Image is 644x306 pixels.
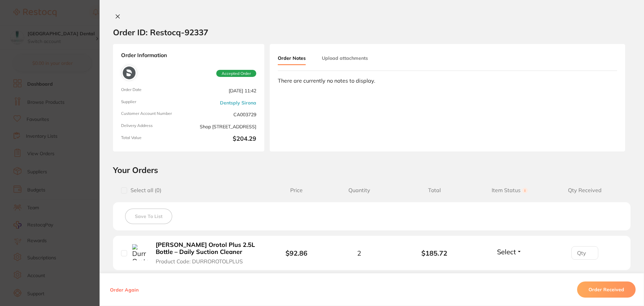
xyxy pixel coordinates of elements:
[121,87,186,94] span: Order Date
[577,281,636,298] button: Order Received
[121,135,186,143] span: Total Value
[321,187,397,193] span: Quantity
[286,249,307,257] b: $92.86
[127,187,161,193] span: Select all ( 0 )
[191,135,256,143] b: $204.29
[121,99,186,106] span: Supplier
[154,241,262,265] button: [PERSON_NAME] Orotol Plus 2.5L Bottle – Daily Suction Cleaner Product Code: DURROROTOLPLUS
[121,123,186,130] span: Delivery Address
[472,187,547,193] span: Item Status
[397,187,472,193] span: Total
[497,248,516,256] span: Select
[108,287,141,293] button: Order Again
[121,111,186,118] span: Customer Account Number
[121,52,256,59] strong: Order Information
[216,70,256,77] span: Accepted Order
[113,165,631,175] h2: Your Orders
[220,100,256,105] a: Dentsply Sirona
[156,242,260,255] b: [PERSON_NAME] Orotol Plus 2.5L Bottle – Daily Suction Cleaner
[113,27,208,37] h2: Order ID: Restocq- 92337
[278,78,617,84] div: There are currently no notes to display.
[191,87,256,94] span: [DATE] 11:42
[132,244,149,261] img: Durr Orotol Plus 2.5L Bottle – Daily Suction Cleaner
[125,209,172,224] button: Save To List
[547,187,622,193] span: Qty Received
[191,123,256,130] span: Shop [STREET_ADDRESS]
[191,111,256,118] span: CA003729
[271,187,321,193] span: Price
[571,246,598,260] input: Qty
[322,52,368,64] button: Upload attachments
[123,67,136,79] img: Dentsply Sirona
[495,248,524,256] button: Select
[278,52,306,65] button: Order Notes
[357,249,361,257] span: 2
[156,258,243,264] span: Product Code: DURROROTOLPLUS
[397,249,472,257] b: $185.72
